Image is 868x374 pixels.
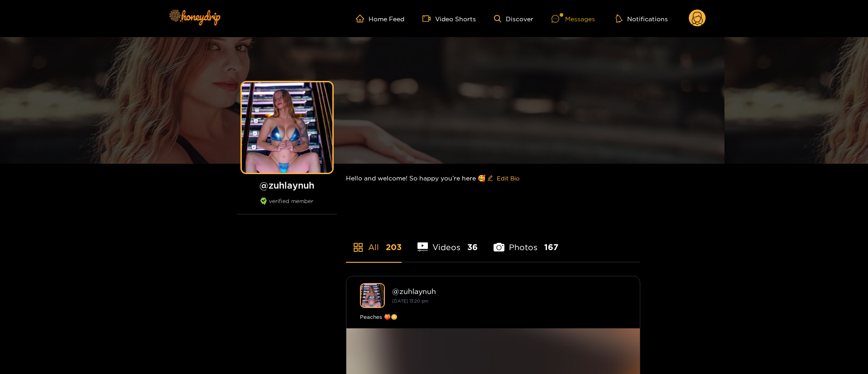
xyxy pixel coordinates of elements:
img: zuhlaynuh [360,283,385,308]
span: 36 [467,241,478,253]
div: Messages [551,14,595,24]
div: Hello and welcome! So happy you’re here 🥰 [346,164,640,193]
li: All [346,221,402,262]
a: Discover [494,15,533,23]
span: home [356,14,369,23]
span: video-camera [422,14,435,23]
button: editEdit Bio [485,171,521,185]
li: Photos [494,221,558,262]
div: @ zuhlaynuh [392,287,626,295]
small: [DATE] 13:20 pm [392,298,428,303]
a: Video Shorts [422,14,476,23]
li: Videos [417,221,478,262]
a: Home Feed [356,14,404,23]
span: appstore [353,242,364,253]
h1: @ zuhlaynuh [237,180,337,191]
div: Peaches 🍑😳 [360,312,626,322]
span: 203 [386,241,402,253]
span: 167 [544,241,558,253]
span: Edit Bio [497,174,519,183]
button: Notifications [613,14,671,23]
span: edit [487,175,493,182]
div: verified member [237,198,337,214]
